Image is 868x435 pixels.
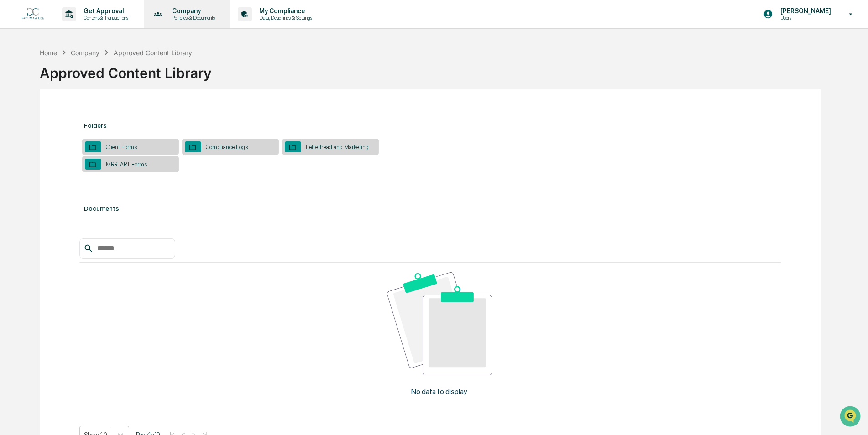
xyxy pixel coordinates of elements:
span: Attestations [75,115,113,124]
div: We're available if you need us! [31,79,115,86]
p: No data to display [411,387,467,396]
button: Start new chat [155,72,166,83]
div: Approved Content Library [40,57,821,81]
span: Pylon [91,155,110,161]
div: MRR-ART Forms [101,161,152,168]
p: Content & Transactions [76,15,133,21]
p: [PERSON_NAME] [773,7,836,15]
div: Folders [79,113,782,138]
img: logo [22,8,44,21]
a: 🖐️Preclearance [5,111,63,128]
div: Client Forms [101,144,141,150]
div: Start new chat [31,70,150,79]
p: Get Approval [76,7,133,15]
p: Policies & Documents [165,15,220,21]
input: Clear [24,41,151,51]
div: Letterhead and Marketing [301,144,373,150]
p: Users [773,15,836,21]
iframe: Open customer support [839,405,863,430]
div: 🗄️ [66,116,73,123]
p: How can we help? [9,19,166,34]
img: No data [387,272,492,375]
p: Company [165,7,220,15]
a: 🔎Data Lookup [5,129,61,145]
a: 🗄️Attestations [63,111,117,128]
a: Powered byPylon [64,154,110,161]
div: Home [40,49,57,57]
div: 🖐️ [9,116,16,123]
div: Approved Content Library [114,49,192,57]
div: Documents [79,196,782,221]
div: Compliance Logs [201,144,252,150]
div: 🔎 [9,133,16,140]
span: Preclearance [18,115,59,124]
img: 1746055101610-c473b297-6a78-478c-a979-82029cc54cd1 [9,70,26,86]
p: Data, Deadlines & Settings [252,15,317,21]
p: My Compliance [252,7,317,15]
span: Data Lookup [18,132,58,141]
div: Company [71,49,99,57]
